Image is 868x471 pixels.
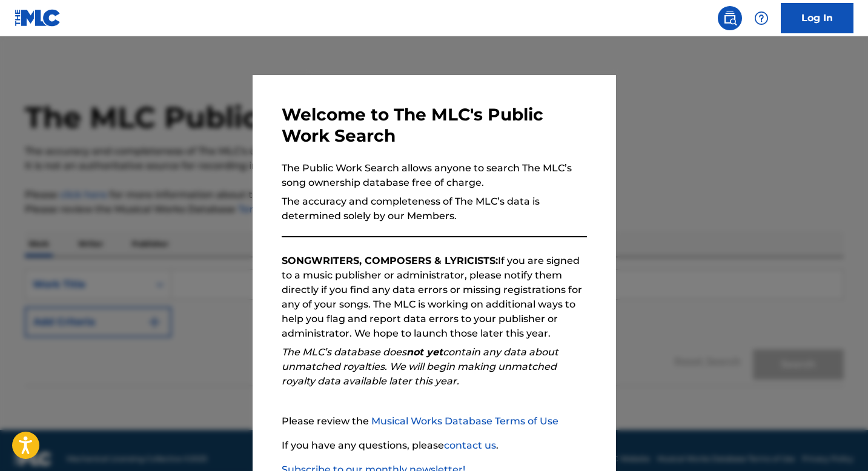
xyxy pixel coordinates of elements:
img: search [723,11,737,25]
p: If you are signed to a music publisher or administrator, please notify them directly if you find ... [282,254,587,341]
p: If you have any questions, please . [282,438,587,453]
a: contact us [444,440,496,451]
a: Musical Works Database Terms of Use [371,415,558,427]
strong: not yet [406,346,443,358]
p: The Public Work Search allows anyone to search The MLC’s song ownership database free of charge. [282,161,587,190]
img: help [754,11,769,25]
p: The accuracy and completeness of The MLC’s data is determined solely by our Members. [282,194,587,223]
h3: Welcome to The MLC's Public Work Search [282,104,587,147]
img: MLC Logo [15,9,61,27]
em: The MLC’s database does contain any data about unmatched royalties. We will begin making unmatche... [282,346,558,387]
a: Log In [781,3,853,33]
div: Help [749,6,774,30]
strong: SONGWRITERS, COMPOSERS & LYRICISTS: [282,255,498,266]
p: Please review the [282,414,587,429]
a: Public Search [718,6,742,30]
